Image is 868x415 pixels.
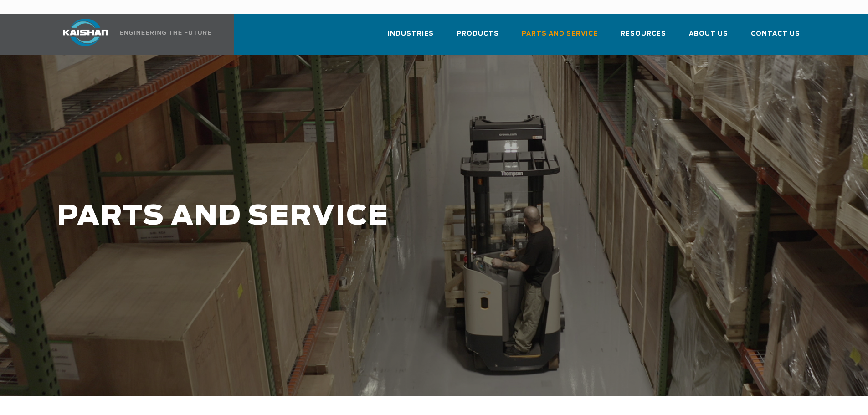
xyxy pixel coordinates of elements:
a: Resources [621,22,666,53]
span: Industries [388,29,434,39]
span: Products [457,29,499,39]
span: Contact Us [751,29,800,39]
span: Resources [621,29,666,39]
h1: PARTS AND SERVICE [57,201,684,232]
span: About Us [689,29,728,39]
a: Products [457,22,499,53]
a: Contact Us [751,22,800,53]
img: kaishan logo [51,19,120,46]
span: Parts and Service [522,29,598,39]
a: About Us [689,22,728,53]
a: Kaishan USA [51,14,213,55]
a: Industries [388,22,434,53]
a: Parts and Service [522,22,598,53]
img: Engineering the future [120,31,211,35]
